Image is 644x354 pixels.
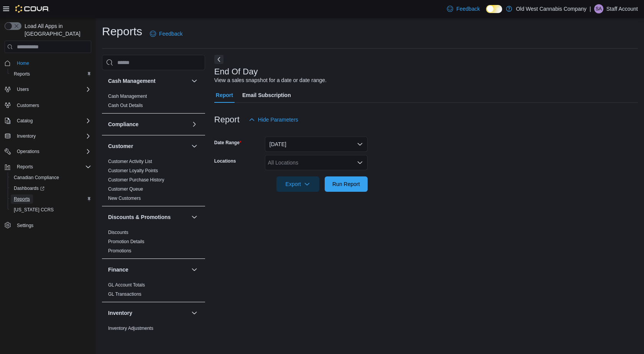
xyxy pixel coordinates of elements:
[14,116,36,125] button: Catalog
[108,142,188,150] button: Customer
[590,4,591,13] p: |
[190,76,199,86] button: Cash Management
[108,186,143,192] span: Customer Queue
[17,86,29,92] span: Users
[357,160,363,166] button: Open list of options
[14,116,91,125] span: Catalog
[214,76,327,84] div: View a sales snapshot for a date or date range.
[102,24,142,39] h1: Reports
[190,212,199,222] button: Discounts & Promotions
[2,84,94,95] button: Users
[2,115,94,126] button: Catalog
[17,133,36,139] span: Inventory
[108,309,188,317] button: Inventory
[108,196,141,201] a: New Customers
[2,99,94,110] button: Customers
[11,184,48,193] a: Dashboards
[14,207,54,213] span: [US_STATE] CCRS
[102,280,205,302] div: Finance
[2,131,94,142] button: Inventory
[14,147,91,156] span: Operations
[14,196,30,202] span: Reports
[242,87,291,103] span: Email Subscription
[14,85,32,94] button: Users
[108,158,152,165] span: Customer Activity List
[147,26,186,41] a: Feedback
[14,58,91,68] span: Home
[2,58,94,69] button: Home
[214,67,258,76] h3: End Of Day
[276,176,319,192] button: Export
[214,158,236,164] label: Locations
[11,69,33,79] a: Reports
[190,308,199,318] button: Inventory
[14,147,43,156] button: Operations
[108,291,141,297] a: GL Transactions
[5,54,91,251] nav: Complex example
[190,120,199,129] button: Compliance
[108,94,147,99] a: Cash Management
[108,177,164,183] a: Customer Purchase History
[216,87,233,103] span: Report
[486,5,502,13] input: Dark Mode
[14,162,91,171] span: Reports
[325,176,368,192] button: Run Report
[108,309,132,317] h3: Inventory
[2,146,94,157] button: Operations
[8,183,94,194] a: Dashboards
[108,120,188,128] button: Compliance
[332,180,360,188] span: Run Report
[14,185,44,191] span: Dashboards
[17,60,29,66] span: Home
[190,265,199,274] button: Finance
[516,4,586,13] p: Old West Cannabis Company
[108,229,128,235] span: Discounts
[108,239,145,245] span: Promotion Details
[108,291,141,297] span: GL Transactions
[108,93,147,99] span: Cash Management
[108,282,145,288] a: GL Account Totals
[14,221,91,230] span: Settings
[108,213,171,221] h3: Discounts & Promotions
[11,194,91,204] span: Reports
[214,55,223,64] button: Next
[14,100,91,110] span: Customers
[108,334,171,341] span: Inventory by Product Historical
[14,221,36,230] a: Settings
[17,222,33,229] span: Settings
[108,239,145,244] a: Promotion Details
[108,168,158,174] span: Customer Loyalty Points
[14,85,91,94] span: Users
[108,248,131,254] a: Promotions
[102,92,205,113] div: Cash Management
[108,230,128,235] a: Discounts
[108,77,156,85] h3: Cash Management
[265,137,368,152] button: [DATE]
[108,120,138,128] h3: Compliance
[456,5,480,13] span: Feedback
[108,335,171,340] a: Inventory by Product Historical
[17,118,33,124] span: Catalog
[11,173,91,182] span: Canadian Compliance
[2,161,94,172] button: Reports
[14,132,39,141] button: Inventory
[8,172,94,183] button: Canadian Compliance
[17,164,33,170] span: Reports
[190,142,199,151] button: Customer
[2,220,94,231] button: Settings
[8,69,94,79] button: Reports
[11,205,91,214] span: Washington CCRS
[246,112,301,127] button: Hide Parameters
[108,326,153,331] a: Inventory Adjustments
[11,173,62,182] a: Canadian Compliance
[14,175,59,181] span: Canadian Compliance
[14,132,91,141] span: Inventory
[108,266,128,273] h3: Finance
[108,168,158,173] a: Customer Loyalty Points
[11,184,91,193] span: Dashboards
[108,325,153,331] span: Inventory Adjustments
[159,30,182,38] span: Feedback
[17,102,39,109] span: Customers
